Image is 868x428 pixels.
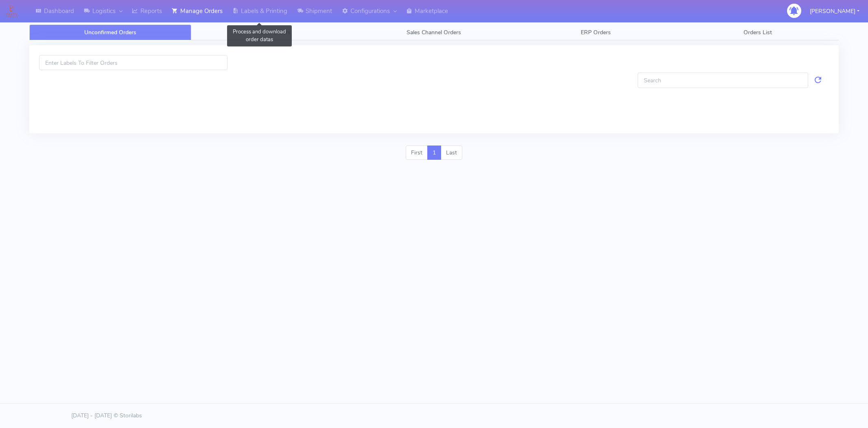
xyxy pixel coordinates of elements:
a: 1 [427,146,441,160]
span: Unconfirmed Orders [84,29,136,36]
input: Enter Labels To Filter Orders [39,55,227,70]
span: Search Orders [254,29,291,36]
input: Search [638,73,808,88]
span: Orders List [743,29,772,36]
span: Sales Channel Orders [407,29,461,36]
button: [PERSON_NAME] [804,3,866,20]
ul: Tabs [29,24,839,40]
span: ERP Orders [581,29,611,36]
